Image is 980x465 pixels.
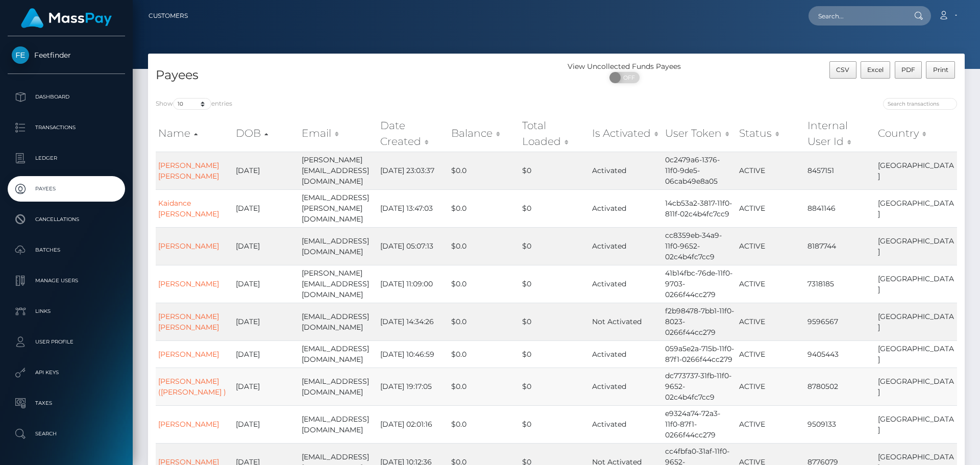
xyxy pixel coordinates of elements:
td: [DATE] 13:47:03 [378,189,448,227]
td: $0.0 [449,340,520,368]
a: API Keys [8,360,125,385]
td: [DATE] 10:46:59 [378,340,448,368]
input: Search transactions [883,98,957,110]
th: Name: activate to sort column ascending [156,115,233,152]
th: Date Created: activate to sort column ascending [378,115,448,152]
th: Country: activate to sort column ascending [875,115,957,152]
td: [DATE] [233,152,299,189]
img: Feetfinder [12,46,29,64]
td: [GEOGRAPHIC_DATA] [875,303,957,340]
td: ACTIVE [737,152,805,189]
td: [DATE] 02:01:16 [378,405,448,443]
td: [GEOGRAPHIC_DATA] [875,189,957,227]
p: Taxes [12,396,121,411]
td: [EMAIL_ADDRESS][DOMAIN_NAME] [299,227,378,265]
button: Print [926,61,955,79]
a: Search [8,421,125,447]
a: Customers [149,5,188,27]
td: Activated [590,368,663,405]
td: 14cb53a2-3817-11f0-811f-02c4b4fc7cc9 [663,189,737,227]
td: [DATE] [233,227,299,265]
span: Print [933,66,948,74]
td: Activated [590,340,663,368]
button: PDF [895,61,922,79]
a: [PERSON_NAME] ([PERSON_NAME] ) [158,377,226,397]
button: CSV [829,61,856,79]
span: OFF [615,72,641,83]
td: [DATE] 05:07:13 [378,227,448,265]
td: [EMAIL_ADDRESS][DOMAIN_NAME] [299,368,378,405]
td: ACTIVE [737,265,805,303]
a: Ledger [8,145,125,171]
a: Batches [8,237,125,263]
td: [GEOGRAPHIC_DATA] [875,405,957,443]
img: MassPay Logo [21,8,112,28]
p: Manage Users [12,273,121,288]
td: [GEOGRAPHIC_DATA] [875,340,957,368]
td: e9324a74-72a3-11f0-87f1-0266f44cc279 [663,405,737,443]
td: [DATE] 11:09:00 [378,265,448,303]
span: CSV [836,66,849,74]
a: Links [8,299,125,324]
td: $0.0 [449,265,520,303]
td: Activated [590,405,663,443]
td: [DATE] [233,405,299,443]
td: [GEOGRAPHIC_DATA] [875,152,957,189]
p: Ledger [12,151,121,166]
p: API Keys [12,365,121,380]
td: Not Activated [590,303,663,340]
td: [EMAIL_ADDRESS][DOMAIN_NAME] [299,340,378,368]
td: $0 [520,340,590,368]
a: Taxes [8,390,125,416]
td: $0.0 [449,303,520,340]
p: Cancellations [12,212,121,227]
td: ACTIVE [737,189,805,227]
a: Payees [8,176,125,202]
td: $0.0 [449,152,520,189]
span: PDF [901,66,915,74]
p: Batches [12,242,121,258]
td: [EMAIL_ADDRESS][DOMAIN_NAME] [299,405,378,443]
td: $0.0 [449,368,520,405]
td: Activated [590,265,663,303]
td: Activated [590,152,663,189]
td: dc773737-31fb-11f0-9652-02c4b4fc7cc9 [663,368,737,405]
td: $0.0 [449,189,520,227]
a: [PERSON_NAME] [158,420,219,429]
td: Activated [590,189,663,227]
a: Cancellations [8,207,125,232]
td: [GEOGRAPHIC_DATA] [875,265,957,303]
input: Search... [808,6,904,26]
td: [PERSON_NAME][EMAIL_ADDRESS][DOMAIN_NAME] [299,152,378,189]
th: Email: activate to sort column ascending [299,115,378,152]
a: [PERSON_NAME] [158,241,219,251]
td: $0 [520,227,590,265]
td: ACTIVE [737,227,805,265]
th: Balance: activate to sort column ascending [449,115,520,152]
td: 9405443 [805,340,875,368]
td: [DATE] [233,340,299,368]
th: Total Loaded: activate to sort column ascending [520,115,590,152]
td: 9509133 [805,405,875,443]
td: 7318185 [805,265,875,303]
th: DOB: activate to sort column descending [233,115,299,152]
a: Dashboard [8,84,125,110]
p: Dashboard [12,89,121,105]
td: 9596567 [805,303,875,340]
td: [DATE] 14:34:26 [378,303,448,340]
th: Status: activate to sort column ascending [737,115,805,152]
a: [PERSON_NAME] [PERSON_NAME] [158,312,219,332]
td: 8187744 [805,227,875,265]
span: Excel [867,66,884,74]
a: [PERSON_NAME] [PERSON_NAME] [158,161,219,181]
td: ACTIVE [737,405,805,443]
label: Show entries [156,98,232,110]
a: Manage Users [8,268,125,293]
td: ACTIVE [737,368,805,405]
td: $0.0 [449,227,520,265]
td: 0c2479a6-1376-11f0-9de5-06cab49e8a05 [663,152,737,189]
select: Showentries [173,98,211,110]
th: User Token: activate to sort column ascending [663,115,737,152]
p: Search [12,426,121,442]
th: Is Activated: activate to sort column ascending [590,115,663,152]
